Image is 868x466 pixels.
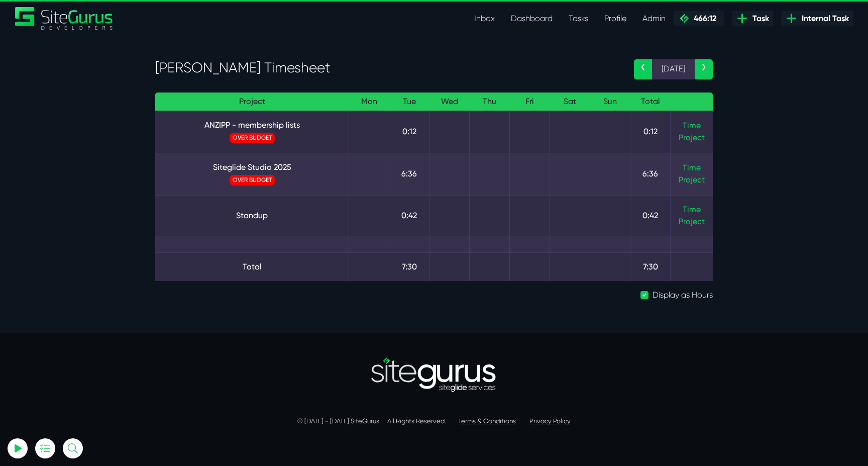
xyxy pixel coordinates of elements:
[155,416,713,426] p: © [DATE] - [DATE] SiteGurus All Rights Reserved.
[389,195,429,236] td: 0:42
[466,9,503,29] a: Inbox
[503,9,561,29] a: Dashboard
[634,9,674,29] a: Admin
[15,7,114,30] a: SiteGurus
[470,92,510,111] th: Thu
[389,252,429,281] td: 7:30
[590,92,630,111] th: Sun
[349,92,389,111] th: Mon
[748,13,769,25] span: Task
[155,252,349,281] td: Total
[596,9,634,29] a: Profile
[389,111,429,153] td: 0:12
[653,289,713,301] label: Display as Hours
[683,163,701,172] a: Time
[630,195,671,236] td: 0:42
[683,205,701,214] a: Time
[529,417,571,425] a: Privacy Policy
[630,252,671,281] td: 7:30
[230,133,275,143] span: OVER BUDGET
[230,175,275,185] span: OVER BUDGET
[458,417,516,425] a: Terms & Conditions
[15,7,114,30] img: Sitegurus Logo
[630,92,671,111] th: Total
[389,92,429,111] th: Tue
[634,59,652,79] a: ‹
[690,14,716,23] span: 466:12
[155,59,619,76] h3: [PERSON_NAME] Timesheet
[679,216,705,228] a: Project
[163,119,341,131] a: ANZIPP - membership lists
[781,11,853,26] a: Internal Task
[510,92,550,111] th: Fri
[561,9,596,29] a: Tasks
[679,132,705,144] a: Project
[674,11,724,26] a: 466:12
[695,59,713,79] a: ›
[630,153,671,195] td: 6:36
[389,153,429,195] td: 6:36
[163,210,341,222] a: Standup
[163,161,341,173] a: Siteglide Studio 2025
[683,121,701,130] a: Time
[155,92,349,111] th: Project
[732,11,773,26] a: Task
[679,174,705,186] a: Project
[652,59,695,79] span: [DATE]
[429,92,470,111] th: Wed
[550,92,590,111] th: Sat
[798,13,849,25] span: Internal Task
[630,111,671,153] td: 0:12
